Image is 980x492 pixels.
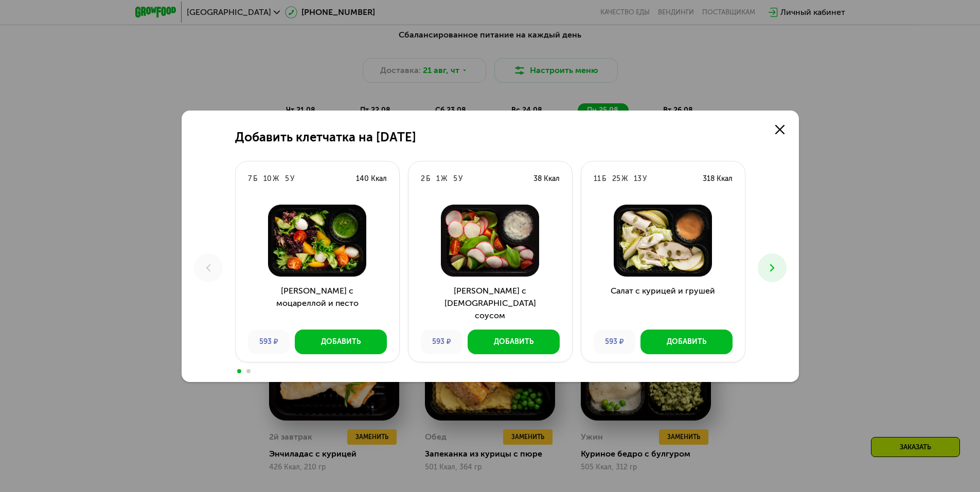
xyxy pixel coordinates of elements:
[468,330,560,354] button: Добавить
[253,174,257,184] div: Б
[248,330,290,354] div: 593 ₽
[426,174,430,184] div: Б
[244,205,391,277] img: Салат с моцареллой и песто
[533,174,560,184] div: 38 Ккал
[417,205,564,277] img: Салат с греческим соусом
[612,174,620,184] div: 25
[621,174,628,184] div: Ж
[295,330,387,354] button: Добавить
[634,174,642,184] div: 13
[494,337,533,347] div: Добавить
[667,337,706,347] div: Добавить
[643,174,647,184] div: У
[408,285,572,322] h3: [PERSON_NAME] с [DEMOGRAPHIC_DATA] соусом
[581,285,745,322] h3: Салат с курицей и грушей
[441,174,447,184] div: Ж
[235,130,416,144] h2: Добавить клетчатка на [DATE]
[321,337,361,347] div: Добавить
[453,174,457,184] div: 5
[436,174,440,184] div: 1
[590,205,737,277] img: Салат с курицей и грушей
[602,174,606,184] div: Б
[273,174,279,184] div: Ж
[594,330,635,354] div: 593 ₽
[703,174,733,184] div: 318 Ккал
[421,174,425,184] div: 2
[458,174,462,184] div: У
[356,174,387,184] div: 140 Ккал
[290,174,294,184] div: У
[640,330,733,354] button: Добавить
[263,174,272,184] div: 10
[248,174,252,184] div: 7
[594,174,601,184] div: 11
[236,285,399,322] h3: [PERSON_NAME] с моцареллой и песто
[285,174,289,184] div: 5
[421,330,462,354] div: 593 ₽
